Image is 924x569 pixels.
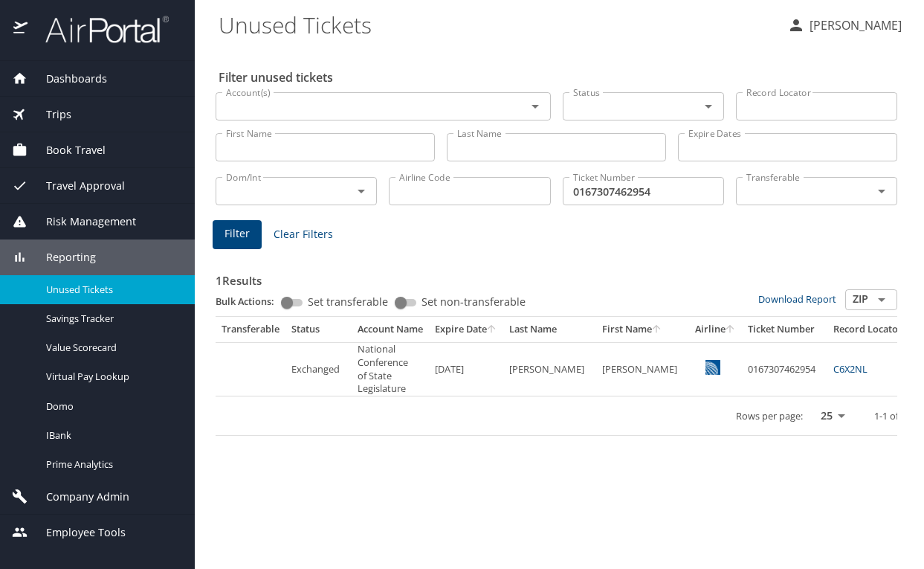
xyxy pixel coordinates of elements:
span: Prime Analytics [46,457,177,472]
select: rows per page [809,405,850,427]
span: Savings Tracker [46,312,177,326]
span: Dashboards [28,71,107,87]
button: Clear Filters [268,221,339,248]
p: Rows per page: [736,411,803,421]
button: Open [351,181,372,202]
td: Exchanged [285,342,352,396]
span: Travel Approval [28,178,125,194]
button: [PERSON_NAME] [781,12,908,39]
th: Account Name [352,317,429,342]
th: First Name [596,317,689,342]
button: sort [487,325,497,335]
span: Risk Management [28,213,136,230]
span: Clear Filters [274,225,333,244]
button: Open [871,181,892,202]
td: [PERSON_NAME] [503,342,596,396]
span: IBank [46,428,177,443]
td: 0167307462954 [742,342,827,396]
p: Bulk Actions: [216,295,286,308]
span: Company Admin [28,489,129,505]
div: Transferable [222,323,280,336]
span: Domo [46,399,177,414]
a: C6X2NL [833,362,868,376]
h3: 1 Results [216,263,897,289]
th: Record Locator [827,317,908,342]
th: Airline [689,317,742,342]
span: Trips [28,106,71,123]
button: Open [525,96,546,117]
button: Filter [213,220,262,249]
p: [PERSON_NAME] [805,16,902,34]
span: Set non-transferable [421,297,526,307]
h1: Unused Tickets [219,1,775,48]
img: airportal-logo.png [29,15,169,44]
span: Employee Tools [28,524,126,541]
th: Last Name [503,317,596,342]
p: 1-1 of 1 [874,411,906,421]
span: Filter [224,225,250,243]
th: Ticket Number [742,317,827,342]
td: [PERSON_NAME] [596,342,689,396]
span: Book Travel [28,142,106,158]
span: Virtual Pay Lookup [46,370,177,384]
a: Download Report [758,292,836,306]
span: Unused Tickets [46,283,177,297]
img: United Airlines [705,360,720,375]
img: icon-airportal.png [13,15,29,44]
button: Open [698,96,719,117]
button: sort [726,325,736,335]
button: Open [871,289,892,310]
td: [DATE] [429,342,503,396]
th: Expire Date [429,317,503,342]
th: Status [285,317,352,342]
span: Set transferable [308,297,388,307]
span: Value Scorecard [46,341,177,355]
td: National Conference of State Legislature [352,342,429,396]
span: Reporting [28,249,96,266]
button: sort [652,325,662,335]
h2: Filter unused tickets [219,65,900,89]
